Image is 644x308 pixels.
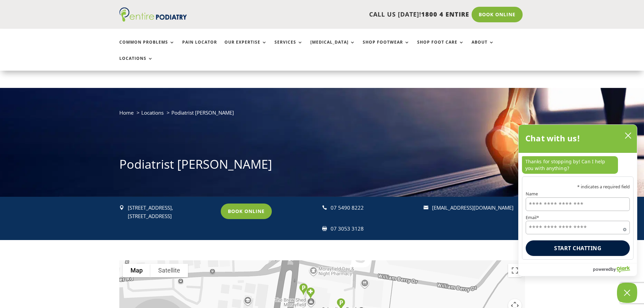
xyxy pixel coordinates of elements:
span:  [119,205,124,210]
a: Our Expertise [224,40,267,54]
span:  [322,205,327,210]
a: Entire Podiatry [119,16,187,23]
a: Book Online [472,7,523,22]
input: Email [526,221,630,234]
a: Book Online [221,204,272,219]
a: Locations [141,109,164,116]
div: 07 3053 3128 [331,224,418,233]
a: Services [275,40,303,54]
img: logo (1) [119,7,187,22]
span: powered [593,265,611,274]
button: close chatbox [623,131,634,141]
a: About [472,40,494,54]
div: olark chatbox [518,124,637,276]
label: Email* [526,215,630,220]
a: Common Problems [119,40,175,54]
div: Clinic [304,285,317,302]
a: Powered by Olark [593,263,637,276]
h2: Chat with us! [525,132,580,145]
a: [EMAIL_ADDRESS][DOMAIN_NAME] [432,204,514,211]
button: Toggle fullscreen view [508,264,522,277]
div: chat [519,153,637,176]
div: 07 5490 8222 [331,204,418,212]
input: Name [526,197,630,211]
a: Home [119,109,134,116]
a: Shop Footwear [363,40,410,54]
span:  [424,205,428,210]
nav: breadcrumb [119,108,525,122]
a: [MEDICAL_DATA] [310,40,355,54]
a: Pain Locator [182,40,217,54]
button: Show street map [123,264,150,277]
p: CALL US [DATE]! [213,10,469,19]
span:  [322,226,327,231]
span: Podiatrist [PERSON_NAME] [171,109,234,116]
a: Locations [119,56,153,71]
button: Close Chatbox [617,283,637,303]
button: Start chatting [526,240,630,256]
p: [STREET_ADDRESS], [STREET_ADDRESS] [128,204,215,221]
span: by [611,265,616,274]
button: Show satellite imagery [150,264,188,277]
p: * indicates a required field [526,185,630,189]
h1: Podiatrist [PERSON_NAME] [119,156,525,176]
label: Name [526,192,630,196]
span: Required field [623,227,626,230]
span: 1800 4 ENTIRE [421,10,469,18]
div: Parking [296,281,310,298]
a: Shop Foot Care [417,40,464,54]
p: Thanks for stopping by! Can I help you with anything? [522,156,618,174]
